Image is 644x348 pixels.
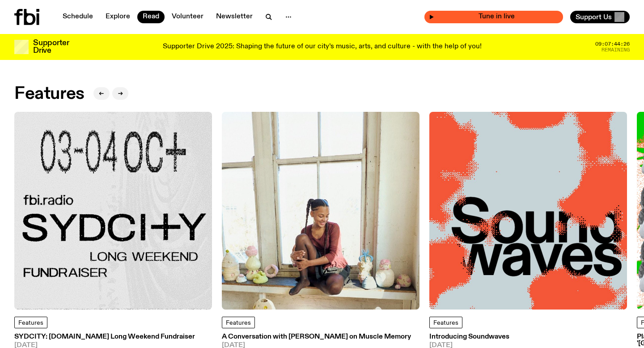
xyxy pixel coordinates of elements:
h3: Supporter Drive [33,39,69,55]
span: Features [226,320,251,326]
span: Features [433,320,458,326]
h2: Features [14,86,85,102]
a: Features [222,317,255,328]
h3: A Conversation with [PERSON_NAME] on Muscle Memory [222,334,419,340]
span: Features [18,320,43,326]
img: The text Sound waves, with one word stacked upon another, in black text on a bluish-gray backgrou... [429,112,627,310]
a: Explore [100,11,136,23]
button: On AirArvos with [PERSON_NAME]Tune in live [424,11,563,23]
a: Features [429,317,462,328]
a: Volunteer [166,11,209,23]
span: Tune in live [434,13,559,20]
button: Support Us [570,11,630,23]
p: Supporter Drive 2025: Shaping the future of our city’s music, arts, and culture - with the help o... [163,43,482,51]
img: Black text on gray background. Reading top to bottom: 03-04 OCT. fbi.radio SYDCITY LONG WEEKEND F... [14,112,212,310]
a: Schedule [57,11,98,23]
span: 09:07:44:26 [595,42,630,47]
span: Support Us [576,13,612,21]
a: Read [137,11,165,23]
h3: SYDCITY: [DOMAIN_NAME] Long Weekend Fundraiser [14,334,195,340]
a: Newsletter [211,11,258,23]
h3: Introducing Soundwaves [429,334,596,340]
span: Remaining [602,47,630,52]
a: Features [14,317,47,328]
